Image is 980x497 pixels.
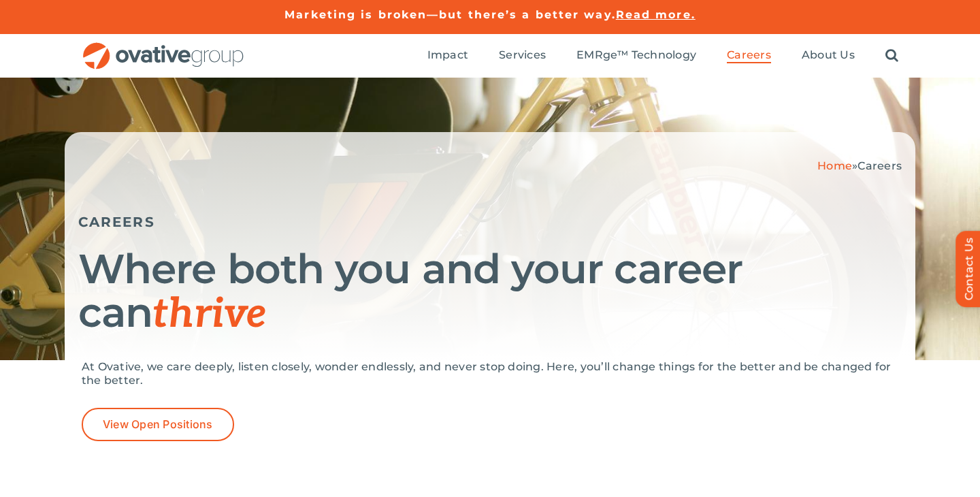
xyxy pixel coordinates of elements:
[82,408,234,441] a: View Open Positions
[427,48,468,63] a: Impact
[103,418,213,431] span: View Open Positions
[427,48,468,62] span: Impact
[152,290,266,339] span: thrive
[802,48,855,63] a: About Us
[499,48,546,62] span: Services
[817,159,852,172] a: Home
[885,48,898,63] a: Search
[78,214,902,230] h5: CAREERS
[727,48,771,62] span: Careers
[427,34,898,78] nav: Menu
[284,8,616,21] a: Marketing is broken—but there’s a better way.
[727,48,771,63] a: Careers
[817,159,902,172] span: »
[857,159,902,172] span: Careers
[82,360,898,387] p: At Ovative, we care deeply, listen closely, wonder endlessly, and never stop doing. Here, you’ll ...
[802,48,855,62] span: About Us
[576,48,696,63] a: EMRge™ Technology
[82,41,245,54] a: OG_Full_horizontal_RGB
[576,48,696,62] span: EMRge™ Technology
[78,247,902,336] h1: Where both you and your career can
[499,48,546,63] a: Services
[616,8,696,21] a: Read more.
